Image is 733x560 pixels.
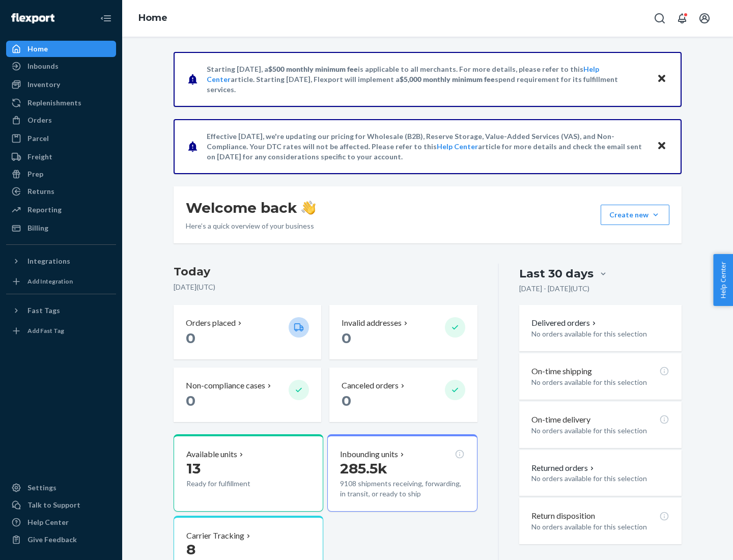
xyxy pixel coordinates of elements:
[186,541,195,558] span: 8
[6,514,116,530] a: Help Center
[6,95,116,111] a: Replenishments
[6,166,116,182] a: Prep
[186,460,201,477] span: 13
[650,8,670,29] button: Open Search Box
[27,98,81,108] div: Replenishments
[531,510,595,522] p: Return disposition
[6,220,116,236] a: Billing
[400,75,495,83] span: $5,000 monthly minimum fee
[27,44,48,54] div: Home
[27,535,77,545] div: Give Feedback
[186,317,236,329] p: Orders placed
[186,530,244,542] p: Carrier Tracking
[207,131,647,162] p: Effective [DATE], we're updating our pricing for Wholesale (B2B), Reserve Storage, Value-Added Se...
[6,76,116,93] a: Inventory
[301,201,316,215] img: hand-wave emoji
[6,202,116,218] a: Reporting
[327,434,477,512] button: Inbounding units285.5k9108 shipments receiving, forwarding, in transit, or ready to ship
[6,112,116,128] a: Orders
[6,273,116,290] a: Add Integration
[329,368,477,422] button: Canceled orders 0
[186,221,316,231] p: Here’s a quick overview of your business
[138,12,167,23] a: Home
[672,8,692,29] button: Open notifications
[27,79,60,90] div: Inventory
[268,65,358,73] span: $500 monthly minimum fee
[207,64,647,95] p: Starting [DATE], a is applicable to all merchants. For more details, please refer to this article...
[694,8,715,29] button: Open account menu
[531,366,592,377] p: On-time shipping
[27,169,43,179] div: Prep
[27,277,73,286] div: Add Integration
[531,329,669,339] p: No orders available for this selection
[342,317,402,329] p: Invalid addresses
[342,392,351,409] span: 0
[6,302,116,319] button: Fast Tags
[174,282,477,292] p: [DATE] ( UTC )
[27,500,80,510] div: Talk to Support
[174,305,321,359] button: Orders placed 0
[6,41,116,57] a: Home
[186,479,280,489] p: Ready for fulfillment
[519,284,589,294] p: [DATE] - [DATE] ( UTC )
[27,152,52,162] div: Freight
[27,256,70,266] div: Integrations
[27,223,48,233] div: Billing
[531,377,669,387] p: No orders available for this selection
[531,473,669,484] p: No orders available for this selection
[340,460,387,477] span: 285.5k
[27,186,54,197] div: Returns
[713,254,733,306] button: Help Center
[27,115,52,125] div: Orders
[11,13,54,23] img: Flexport logo
[531,462,596,474] button: Returned orders
[96,8,116,29] button: Close Navigation
[27,61,59,71] div: Inbounds
[174,368,321,422] button: Non-compliance cases 0
[340,449,398,460] p: Inbounding units
[6,149,116,165] a: Freight
[27,517,69,527] div: Help Center
[27,305,60,316] div: Fast Tags
[531,317,598,329] button: Delivered orders
[340,479,464,499] p: 9108 shipments receiving, forwarding, in transit, or ready to ship
[342,380,399,391] p: Canceled orders
[27,133,49,144] div: Parcel
[27,326,64,335] div: Add Fast Tag
[186,329,195,347] span: 0
[329,305,477,359] button: Invalid addresses 0
[186,449,237,460] p: Available units
[437,142,478,151] a: Help Center
[531,522,669,532] p: No orders available for this selection
[519,266,594,282] div: Last 30 days
[174,264,477,280] h3: Today
[342,329,351,347] span: 0
[601,205,669,225] button: Create new
[186,392,195,409] span: 0
[27,205,62,215] div: Reporting
[6,183,116,200] a: Returns
[6,497,116,513] a: Talk to Support
[186,199,316,217] h1: Welcome back
[531,426,669,436] p: No orders available for this selection
[6,531,116,548] button: Give Feedback
[186,380,265,391] p: Non-compliance cases
[174,434,323,512] button: Available units13Ready for fulfillment
[531,414,590,426] p: On-time delivery
[655,72,668,87] button: Close
[6,130,116,147] a: Parcel
[6,323,116,339] a: Add Fast Tag
[6,480,116,496] a: Settings
[130,4,176,33] ol: breadcrumbs
[655,139,668,154] button: Close
[6,58,116,74] a: Inbounds
[27,483,57,493] div: Settings
[6,253,116,269] button: Integrations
